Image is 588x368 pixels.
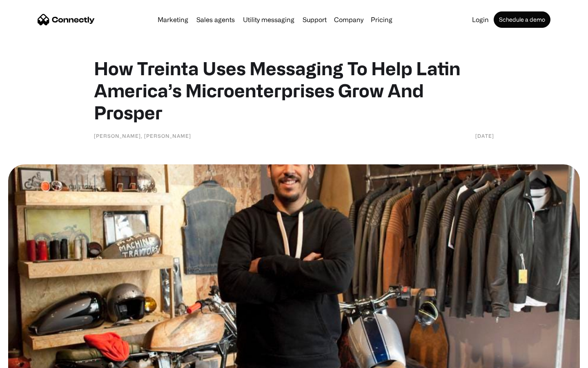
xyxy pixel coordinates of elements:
a: Utility messaging [240,16,298,23]
div: Company [332,14,366,25]
aside: Language selected: English [8,354,49,365]
a: Schedule a demo [494,11,550,28]
ul: Language list [16,354,49,365]
a: home [38,13,95,26]
div: [PERSON_NAME], [PERSON_NAME] [94,132,191,140]
div: Company [334,14,363,25]
a: Login [469,16,492,23]
a: Sales agents [193,16,238,23]
a: Support [299,16,330,23]
h1: How Treinta Uses Messaging To Help Latin America’s Microenterprises Grow And Prosper [94,57,494,123]
div: [DATE] [475,132,494,140]
a: Pricing [367,16,396,23]
a: Marketing [154,16,192,23]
